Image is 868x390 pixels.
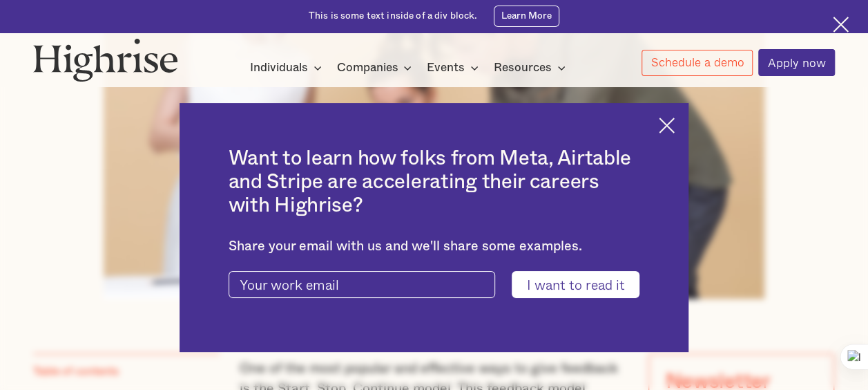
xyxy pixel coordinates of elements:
div: Events [427,59,465,76]
div: Companies [336,59,398,76]
a: Apply now [758,49,835,76]
img: Cross icon [833,17,849,32]
div: Share your email with us and we'll share some examples. [229,239,640,254]
div: Individuals [250,59,308,76]
div: Resources [494,59,552,76]
img: Cross icon [659,118,675,133]
div: Individuals [250,59,326,76]
img: Highrise logo [33,38,178,82]
a: Learn More [494,6,559,26]
div: Companies [336,59,416,76]
form: current-ascender-blog-article-modal-form [229,271,640,298]
div: This is some text inside of a div block. [309,10,478,23]
div: Events [427,59,483,76]
input: Your work email [229,271,496,298]
a: Schedule a demo [642,50,753,76]
div: Resources [494,59,570,76]
h2: Want to learn how folks from Meta, Airtable and Stripe are accelerating their careers with Highrise? [229,147,640,217]
input: I want to read it [512,271,639,298]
